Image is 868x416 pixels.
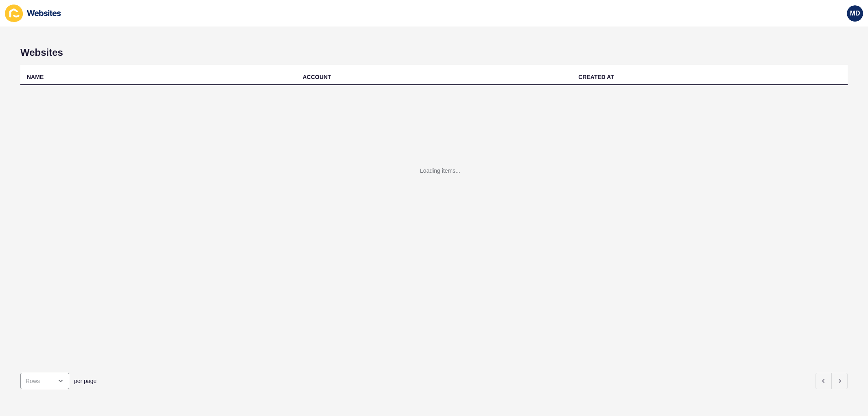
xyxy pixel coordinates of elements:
[20,47,848,58] h1: Websites
[303,73,331,81] div: ACCOUNT
[20,373,69,389] div: open menu
[420,167,460,175] div: Loading items...
[27,73,44,81] div: NAME
[578,73,614,81] div: CREATED AT
[74,377,96,385] span: per page
[850,9,860,18] span: MD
